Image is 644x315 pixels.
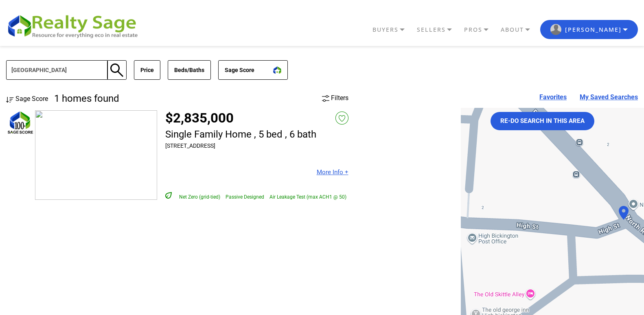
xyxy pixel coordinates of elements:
[580,94,638,101] a: My Saved Searches
[168,60,211,80] button: Beds/Baths
[462,23,499,37] a: PROS
[165,110,234,126] a: $2,835,000
[165,142,316,149] h3: [STREET_ADDRESS]
[540,20,638,39] button: RS user logo [PERSON_NAME]
[134,60,160,80] button: Price
[226,194,264,200] span: Passive Designed
[165,129,316,140] h2: Single Family Home , 5 bed , 6 bath
[179,194,220,200] span: Net Zero (grid-tied)
[550,24,561,35] img: RS user logo
[6,60,108,80] input: Search ...
[539,94,567,101] a: Favorites
[6,95,48,103] a: Sage Score
[54,94,119,103] h4: 1 homes found
[317,168,348,176] a: More Info +
[415,23,462,37] a: SELLERS
[331,94,348,102] span: Filters
[370,23,415,37] a: BUYERS
[15,95,48,103] span: Sage Score
[491,112,594,130] button: Re-do search in this area
[6,226,348,232] nav: Page navigation
[499,23,540,37] a: ABOUT
[269,194,346,200] span: Air Leakage Test (max ACH1 @ 50)
[6,12,145,39] img: REALTY SAGE
[322,94,348,102] a: Filters
[218,60,288,80] button: Sage Score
